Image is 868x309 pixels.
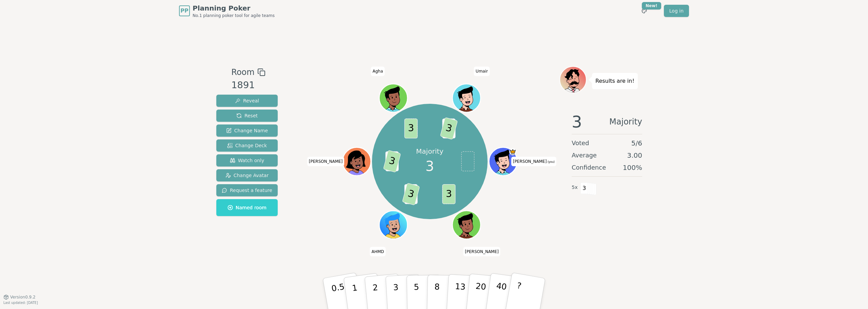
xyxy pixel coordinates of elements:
[609,114,642,130] span: Majority
[404,119,417,139] span: 3
[490,148,516,175] button: Click to change your avatar
[216,169,278,181] button: Change Avatar
[402,183,420,206] span: 3
[180,7,188,15] span: PP
[216,124,278,137] button: Change Name
[442,184,455,204] span: 3
[416,147,443,156] p: Majority
[638,5,650,17] button: New!
[3,294,36,300] button: Version0.9.2
[580,182,588,194] span: 3
[664,5,689,17] a: Log in
[383,150,401,173] span: 3
[193,3,275,13] span: Planning Poker
[426,156,434,176] span: 3
[642,2,661,9] div: New!
[216,199,278,216] button: Named room
[225,172,269,179] span: Change Avatar
[227,142,267,149] span: Change Deck
[216,95,278,107] button: Reveal
[474,66,490,76] span: Click to change your name
[572,151,597,160] span: Average
[631,138,642,148] span: 5 / 6
[193,13,275,18] span: No.1 planning poker tool for agile teams
[10,294,36,300] span: Version 0.9.2
[231,66,254,78] span: Room
[228,204,267,211] span: Named room
[226,127,268,134] span: Change Name
[216,184,278,196] button: Request a feature
[230,157,264,164] span: Watch only
[371,66,385,76] span: Click to change your name
[627,151,642,160] span: 3.00
[572,184,578,191] span: 5 x
[623,163,642,172] span: 100 %
[307,157,344,166] span: Click to change your name
[572,163,606,172] span: Confidence
[3,301,38,305] span: Last updated: [DATE]
[222,187,272,194] span: Request a feature
[235,97,259,104] span: Reveal
[236,112,258,119] span: Reset
[547,160,555,163] span: (you)
[216,154,278,167] button: Watch only
[509,148,516,155] span: Jessica is the host
[216,139,278,152] button: Change Deck
[179,3,275,18] a: PPPlanning PokerNo.1 planning poker tool for agile teams
[572,114,582,130] span: 3
[370,247,386,256] span: Click to change your name
[463,247,500,256] span: Click to change your name
[595,76,634,86] p: Results are in!
[216,110,278,122] button: Reset
[231,78,265,92] div: 1891
[572,138,589,148] span: Voted
[511,157,556,166] span: Click to change your name
[440,117,458,140] span: 3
